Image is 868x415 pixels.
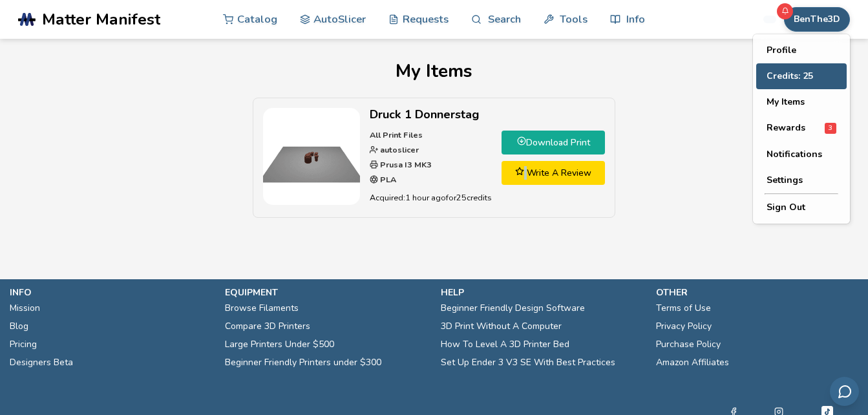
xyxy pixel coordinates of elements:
[441,299,585,317] a: Beginner Friendly Design Software
[225,335,334,354] a: Large Printers Under $500
[225,317,310,335] a: Compare 3D Printers
[10,299,40,317] a: Mission
[378,174,396,185] strong: PLA
[370,129,423,140] strong: All Print Files
[441,286,643,299] p: help
[767,123,805,133] span: Rewards
[502,131,605,154] a: Download Print
[784,7,850,32] button: BenThe3D
[756,63,847,89] button: Credits: 25
[441,335,569,354] a: How To Level A 3D Printer Bed
[656,317,712,335] a: Privacy Policy
[225,286,427,299] p: equipment
[767,149,822,160] span: Notifications
[756,195,847,220] button: Sign Out
[10,317,28,335] a: Blog
[656,354,729,372] a: Amazon Affiliates
[378,144,419,155] strong: autoslicer
[225,299,299,317] a: Browse Filaments
[10,354,73,372] a: Designers Beta
[656,286,858,299] p: other
[656,299,711,317] a: Terms of Use
[378,159,432,170] strong: Prusa I3 MK3
[441,354,615,372] a: Set Up Ender 3 V3 SE With Best Practices
[42,10,160,28] span: Matter Manifest
[10,286,212,299] p: info
[756,37,847,63] button: Profile
[502,161,605,185] a: Write A Review
[753,34,850,224] div: BenThe3D
[756,89,847,115] button: My Items
[830,377,859,406] button: Send feedback via email
[825,123,836,134] span: 3
[225,354,381,372] a: Beginner Friendly Printers under $300
[263,108,360,205] img: Druck 1 Donnerstag
[656,335,721,354] a: Purchase Policy
[441,317,562,335] a: 3D Print Without A Computer
[10,335,37,354] a: Pricing
[756,167,847,193] button: Settings
[18,61,850,81] h1: My Items
[370,108,492,122] h2: Druck 1 Donnerstag
[370,191,492,204] p: Acquired: 1 hour ago for 25 credits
